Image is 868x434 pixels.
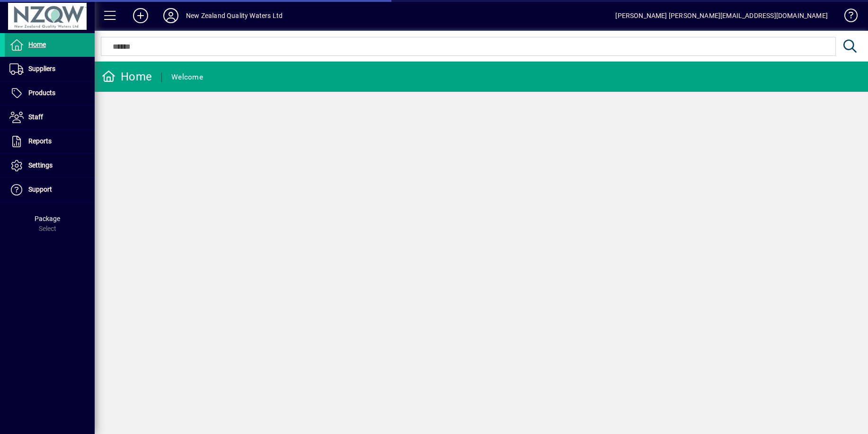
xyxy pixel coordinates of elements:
a: Reports [5,130,95,153]
span: Package [35,215,60,222]
a: Staff [5,106,95,129]
div: Home [102,69,152,84]
button: Profile [156,7,186,24]
div: New Zealand Quality Waters Ltd [186,8,283,23]
span: Home [28,41,46,48]
a: Suppliers [5,57,95,81]
a: Knowledge Base [837,2,856,33]
div: [PERSON_NAME] [PERSON_NAME][EMAIL_ADDRESS][DOMAIN_NAME] [615,8,828,23]
span: Support [28,186,52,193]
span: Reports [28,137,52,145]
button: Add [125,7,156,24]
div: Welcome [171,70,203,85]
span: Settings [28,161,53,169]
span: Suppliers [28,65,55,72]
a: Products [5,81,95,105]
span: Products [28,89,55,97]
span: Staff [28,113,43,121]
a: Settings [5,154,95,177]
a: Support [5,178,95,202]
